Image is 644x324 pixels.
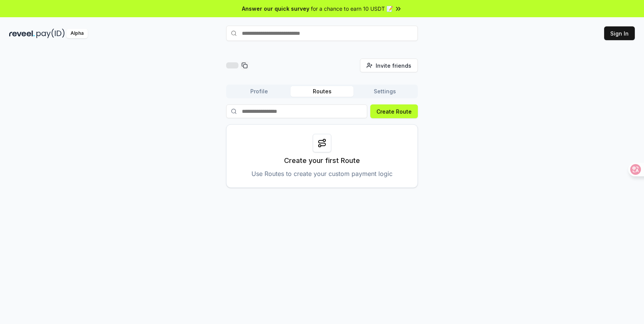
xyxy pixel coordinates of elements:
[242,5,309,13] span: Answer our quick survey
[376,62,411,70] span: Invite friends
[228,86,291,97] button: Profile
[9,29,35,38] img: reveel_dark
[251,169,393,178] p: Use Routes to create your custom payment logic
[311,5,393,13] span: for a chance to earn 10 USDT 📝
[36,29,65,38] img: pay_id
[66,29,88,38] div: Alpha
[604,26,635,40] button: Sign In
[284,155,360,166] p: Create your first Route
[360,59,418,72] button: Invite friends
[353,86,416,97] button: Settings
[370,104,418,118] button: Create Route
[291,86,353,97] button: Routes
